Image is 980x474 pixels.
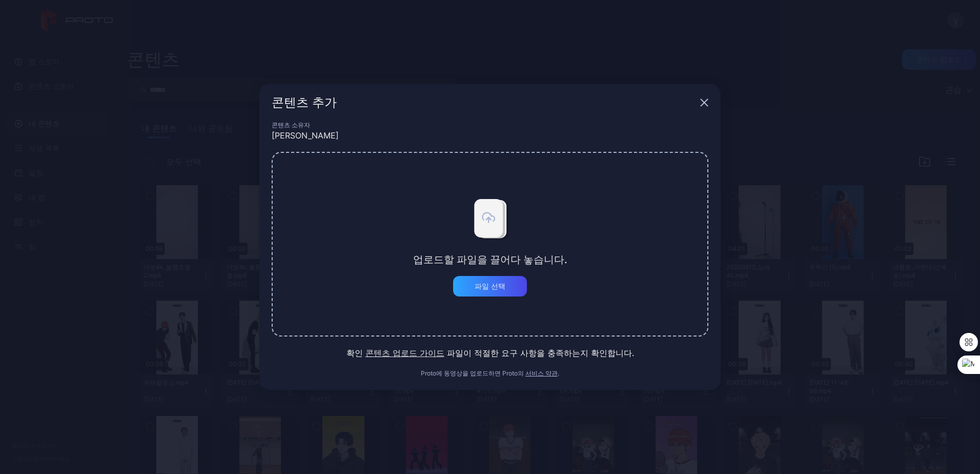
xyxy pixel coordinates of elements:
button: 콘텐츠 업로드 가이드 [365,347,444,359]
button: 파일 선택 [453,276,527,297]
div: [PERSON_NAME] [272,129,708,142]
div: 콘텐츠 추가 [272,96,696,109]
div: 콘텐츠 소유자 [272,121,708,129]
button: 서비스 약관 [525,369,558,378]
font: Proto에 동영상을 업로드하면 Proto의 [421,369,524,377]
font: 확인 [346,348,363,358]
font: . [558,369,559,377]
font: 파일이 적절한 요구 사항을 충족하는지 확인합니다. [447,348,634,358]
div: 파일 선택 [475,282,505,290]
div: 업로드할 파일을 끌어다 놓습니다. [413,253,567,266]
